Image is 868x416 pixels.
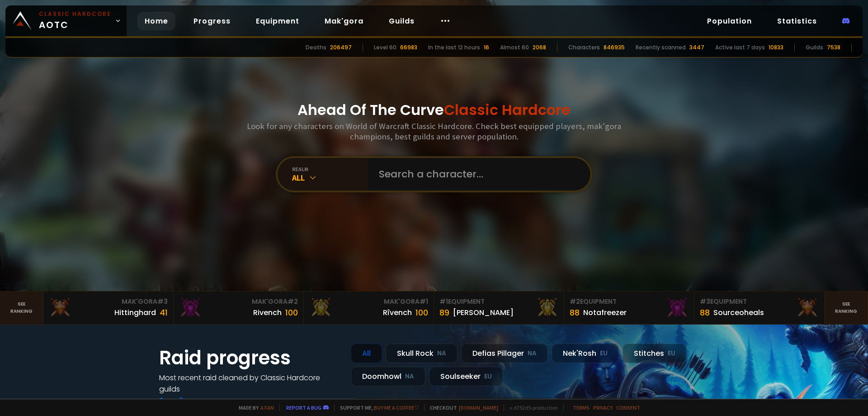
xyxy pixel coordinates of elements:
a: [DOMAIN_NAME] [459,404,498,411]
a: Home [137,12,175,30]
small: EU [668,349,675,358]
a: Buy me a coffee [374,404,419,411]
a: Guilds [382,12,422,30]
div: [PERSON_NAME] [453,307,514,318]
div: Equipment [700,297,819,306]
a: Progress [186,12,238,30]
div: Mak'Gora [179,297,298,306]
h1: Raid progress [159,344,340,372]
div: Recently scanned [636,43,686,52]
div: Deaths [306,43,326,52]
span: # 3 [157,297,168,306]
div: 10833 [769,43,783,52]
span: Made by [233,404,274,411]
span: Classic Hardcore [444,100,571,120]
a: #3Equipment88Sourceoheals [694,292,825,324]
a: Mak'gora [317,12,371,30]
div: 89 [439,306,449,319]
a: Mak'Gora#3Hittinghard41 [43,292,174,324]
div: Almost 60 [500,43,529,52]
div: 206497 [330,43,352,52]
div: All [351,344,382,363]
h4: Most recent raid cleaned by Classic Hardcore guilds [159,372,340,395]
h1: Ahead Of The Curve [297,99,571,121]
div: 41 [160,306,168,319]
div: Mak'Gora [309,297,428,306]
div: 7538 [827,43,840,52]
a: Mak'Gora#2Rivench100 [174,292,304,324]
div: Nek'Rosh [552,344,619,363]
input: Search a character... [373,158,580,191]
div: Active last 7 days [715,43,765,52]
span: # 1 [439,297,448,306]
div: 16 [484,43,489,52]
div: Doomhowl [351,367,425,386]
small: EU [484,372,492,381]
a: Population [700,12,759,30]
div: Defias Pillager [461,344,548,363]
div: Stitches [623,344,687,363]
div: Characters [568,43,600,52]
div: Guilds [806,43,823,52]
div: 88 [570,306,580,319]
div: Rîvench [383,307,412,318]
small: NA [405,372,414,381]
div: Skull Rock [386,344,458,363]
div: Sourceoheals [713,307,764,318]
a: Statistics [770,12,824,30]
a: Equipment [249,12,307,30]
span: v. d752d5 - production [504,404,558,411]
div: 3447 [689,43,704,52]
div: Rivench [253,307,282,318]
div: Equipment [570,297,689,306]
div: Level 60 [374,43,396,52]
div: Equipment [439,297,558,306]
div: 88 [700,306,710,319]
a: #1Equipment89[PERSON_NAME] [434,292,564,324]
span: # 3 [700,297,710,306]
span: AOTC [39,10,111,32]
div: realm [292,166,368,172]
a: a fan [260,404,274,411]
span: # 1 [420,297,428,306]
small: NA [528,349,537,358]
a: Terms [573,404,590,411]
small: Classic Hardcore [39,10,111,18]
div: Hittinghard [114,307,156,318]
a: See all progress [159,395,218,406]
div: Soulseeker [429,367,503,386]
div: 846935 [604,43,625,52]
a: Report a bug [286,404,321,411]
a: Consent [616,404,640,411]
div: Mak'Gora [49,297,168,306]
div: 2068 [533,43,546,52]
small: EU [600,349,608,358]
a: Seeranking [825,292,868,324]
span: Checkout [424,404,498,411]
small: NA [437,349,446,358]
div: In the last 12 hours [428,43,480,52]
div: 100 [415,306,428,319]
span: Support me, [334,404,419,411]
a: Mak'Gora#1Rîvench100 [304,292,434,324]
span: # 2 [570,297,580,306]
a: Privacy [593,404,613,411]
div: 66983 [400,43,417,52]
div: Notafreezer [583,307,627,318]
a: #2Equipment88Notafreezer [564,292,694,324]
h3: Look for any characters on World of Warcraft Classic Hardcore. Check best equipped players, mak'g... [243,121,625,142]
div: 100 [285,306,298,319]
div: All [292,172,368,183]
span: # 2 [288,297,298,306]
a: Classic HardcoreAOTC [5,5,127,36]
